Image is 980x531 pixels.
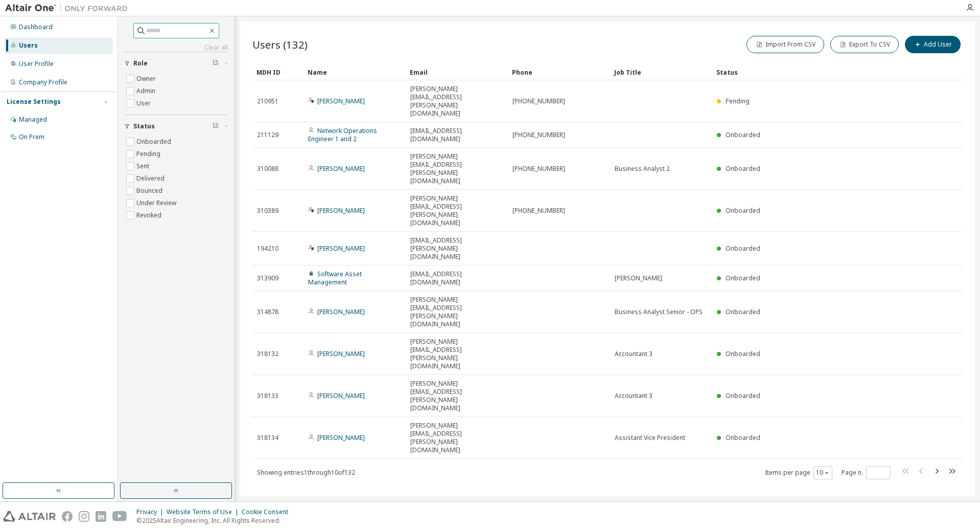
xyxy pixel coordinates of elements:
div: Company Profile [19,78,67,86]
img: youtube.svg [112,511,127,522]
span: Onboarded [726,433,760,442]
span: Accountant 3 [615,350,652,358]
div: Job Title [614,64,708,80]
label: Onboarded [136,136,173,148]
button: Add User [905,36,961,53]
span: Pending [726,97,750,105]
span: 318133 [257,392,278,400]
img: instagram.svg [79,511,89,522]
label: Under Review [136,197,178,209]
a: [PERSON_NAME] [317,206,365,215]
span: 211129 [257,131,278,139]
img: facebook.svg [62,511,73,522]
span: [PERSON_NAME][EMAIL_ADDRESS][PERSON_NAME][DOMAIN_NAME] [410,422,503,454]
div: Users [19,41,38,50]
span: Onboarded [726,206,760,215]
span: Accountant 3 [615,392,652,400]
span: Status [133,122,155,130]
img: altair_logo.svg [3,511,56,522]
span: Assistant Vice President [615,434,685,442]
span: 314878 [257,308,278,316]
a: Software Asset Management [308,270,362,286]
span: [PHONE_NUMBER] [512,207,565,215]
img: linkedin.svg [96,511,106,522]
span: Onboarded [726,274,760,282]
div: MDH ID [256,64,299,80]
span: Business Analyst Senior - OPS [615,308,703,316]
span: [EMAIL_ADDRESS][PERSON_NAME][DOMAIN_NAME] [410,236,503,261]
div: License Settings [7,98,61,106]
label: Revoked [136,209,164,222]
button: Export To CSV [830,36,899,53]
span: Onboarded [726,164,760,173]
span: Clear filter [213,59,219,68]
div: Website Terms of Use [167,508,242,516]
a: [PERSON_NAME] [317,244,365,253]
label: Pending [136,148,162,160]
div: User Profile [19,60,54,68]
span: Page n. [842,466,891,479]
div: Managed [19,116,47,124]
div: Email [410,64,504,80]
span: Onboarded [726,244,760,253]
span: [PERSON_NAME][EMAIL_ADDRESS][PERSON_NAME][DOMAIN_NAME] [410,296,503,328]
button: Status [124,115,228,138]
span: [PERSON_NAME][EMAIL_ADDRESS][PERSON_NAME][DOMAIN_NAME] [410,194,503,227]
button: 10 [816,469,830,477]
span: Items per page [765,466,832,479]
div: Cookie Consent [242,508,294,516]
img: Altair One [5,3,133,13]
span: 313909 [257,274,278,282]
div: Dashboard [19,23,53,31]
button: Import From CSV [746,36,824,53]
a: [PERSON_NAME] [317,97,365,105]
a: Network Operations Engineer 1 and 2 [308,126,377,143]
span: Onboarded [726,307,760,316]
span: [PHONE_NUMBER] [512,97,565,105]
a: [PERSON_NAME] [317,307,365,316]
span: [PHONE_NUMBER] [512,131,565,139]
div: On Prem [19,133,44,141]
span: [EMAIL_ADDRESS][DOMAIN_NAME] [410,127,503,143]
a: [PERSON_NAME] [317,164,365,173]
label: User [136,97,153,109]
div: Name [308,64,402,80]
span: Onboarded [726,391,760,400]
a: [PERSON_NAME] [317,433,365,442]
a: [PERSON_NAME] [317,391,365,400]
button: Role [124,52,228,75]
label: Sent [136,160,151,172]
div: Status [716,64,909,80]
span: 318132 [257,350,278,358]
span: 318134 [257,434,278,442]
a: [PERSON_NAME] [317,349,365,358]
label: Bounced [136,185,165,197]
span: 310088 [257,165,278,173]
span: Onboarded [726,349,760,358]
span: [PERSON_NAME][EMAIL_ADDRESS][PERSON_NAME][DOMAIN_NAME] [410,152,503,185]
label: Delivered [136,172,167,185]
span: Business Analyst 2 [615,165,670,173]
span: [EMAIL_ADDRESS][DOMAIN_NAME] [410,270,503,286]
span: [PERSON_NAME][EMAIL_ADDRESS][PERSON_NAME][DOMAIN_NAME] [410,380,503,412]
span: Showing entries 1 through 10 of 132 [257,468,355,477]
span: 194210 [257,245,278,253]
div: Privacy [136,508,167,516]
span: [PERSON_NAME][EMAIL_ADDRESS][PERSON_NAME][DOMAIN_NAME] [410,85,503,118]
label: Admin [136,85,157,97]
span: 210951 [257,97,278,105]
span: [PERSON_NAME] [615,274,662,282]
label: Owner [136,73,158,85]
span: [PHONE_NUMBER] [512,165,565,173]
span: [PERSON_NAME][EMAIL_ADDRESS][PERSON_NAME][DOMAIN_NAME] [410,338,503,370]
div: Phone [512,64,606,80]
span: 310389 [257,207,278,215]
span: Onboarded [726,130,760,139]
a: Clear all [124,43,228,52]
span: Users (132) [252,37,308,52]
span: Clear filter [213,122,219,130]
span: Role [133,59,148,68]
p: © 2025 Altair Engineering, Inc. All Rights Reserved. [136,516,294,525]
